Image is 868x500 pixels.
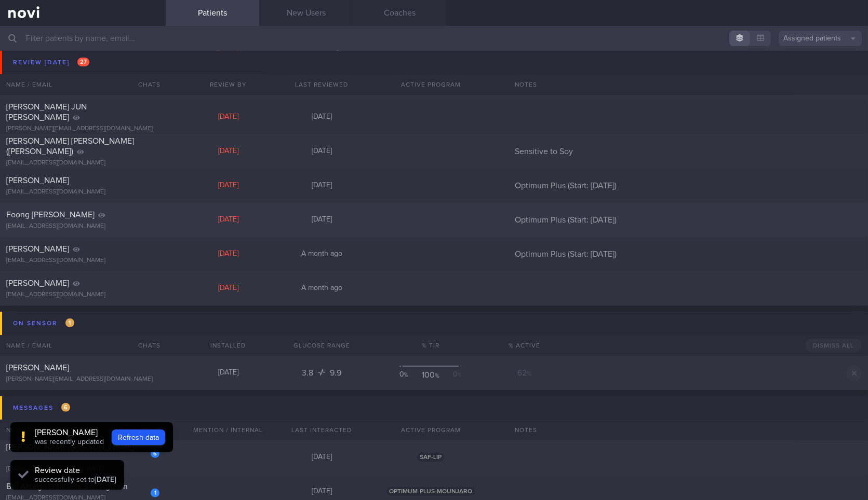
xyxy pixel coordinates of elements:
div: Notes [509,420,868,440]
div: [PERSON_NAME][EMAIL_ADDRESS][DOMAIN_NAME] [6,376,159,383]
div: [EMAIL_ADDRESS][DOMAIN_NAME] [6,223,159,230]
button: Dismiss All [806,339,862,352]
div: [DATE] [181,249,275,259]
span: Foong [PERSON_NAME] [6,211,95,219]
div: [DATE] [181,147,275,156]
div: Active Program [368,420,493,440]
span: was recently updated [35,438,104,446]
div: A month ago [275,284,368,293]
div: Optimum Plus (Start: [DATE]) [509,249,868,259]
div: Sensitive to Soy [509,146,868,157]
div: 0 [399,370,419,380]
span: [PERSON_NAME] [6,245,69,253]
div: [DATE] [275,487,368,496]
div: [EMAIL_ADDRESS][DOMAIN_NAME] [6,159,159,167]
div: 62 [493,368,555,378]
div: [DATE] [275,113,368,122]
div: [DATE] [181,284,275,293]
div: [EMAIL_ADDRESS][DOMAIN_NAME] [6,57,159,64]
div: On sensor [10,316,77,330]
div: [DATE] [181,78,275,88]
button: Assigned patients [779,31,862,46]
div: [DATE] [275,215,368,225]
div: [DATE] [275,453,368,462]
div: % TIR [368,335,493,356]
div: Chats [124,420,166,440]
div: Last Interacted [275,420,368,440]
div: 0 [443,370,462,380]
span: [PERSON_NAME] [6,364,69,372]
span: [PERSON_NAME] [PERSON_NAME] ([PERSON_NAME]) [6,137,134,156]
div: [DATE] [181,215,275,225]
div: Optimum Plus (Start: [DATE]) [509,180,868,191]
div: [DATE] [181,113,275,122]
div: [DATE] [275,147,368,156]
span: [PERSON_NAME] JUN [PERSON_NAME] [6,103,87,121]
div: [DATE] [181,368,275,378]
div: [EMAIL_ADDRESS][DOMAIN_NAME] [6,188,159,196]
div: Chats [124,335,166,356]
span: successfully set to [35,476,116,483]
div: [EMAIL_ADDRESS][DOMAIN_NAME] [6,257,159,265]
sub: % [527,371,531,377]
strong: [DATE] [95,476,116,483]
button: Refresh data [112,429,165,445]
span: 6 [61,403,70,412]
div: Mention / Internal [181,420,275,440]
span: 1 [65,318,74,327]
div: Installed [181,335,275,356]
div: [EMAIL_ADDRESS][DOMAIN_NAME] [6,86,159,93]
span: [PERSON_NAME] [6,74,69,82]
div: % Active [493,335,555,356]
div: [DATE] [275,78,368,88]
div: [EMAIL_ADDRESS][DOMAIN_NAME] [6,465,159,473]
span: [PERSON_NAME] [6,279,69,287]
div: Review date [35,465,116,476]
span: 3.8 [302,369,315,377]
div: [EMAIL_ADDRESS][DOMAIN_NAME] [6,291,159,299]
span: Bei Arcega Lulubelle San Agustin [6,482,128,491]
span: SAF-LIP [417,453,444,462]
span: 9.9 [330,369,341,377]
div: [PERSON_NAME][EMAIL_ADDRESS][DOMAIN_NAME] [6,125,159,133]
div: Optimum Plus (Start: [DATE]) [509,215,868,225]
span: [PERSON_NAME] [6,176,69,185]
div: [DATE] [181,181,275,190]
sub: % [435,373,439,379]
span: OPTIMUM-PLUS-MOUNJARO [386,487,475,496]
sub: % [404,372,408,378]
div: 100 [421,370,440,380]
sub: % [458,372,462,378]
div: Glucose Range [275,335,368,356]
div: [DATE] [275,181,368,190]
div: A month ago [275,249,368,259]
div: [PERSON_NAME] [35,427,104,438]
div: Messages [10,401,73,415]
span: [PERSON_NAME] [PERSON_NAME] [6,443,134,451]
